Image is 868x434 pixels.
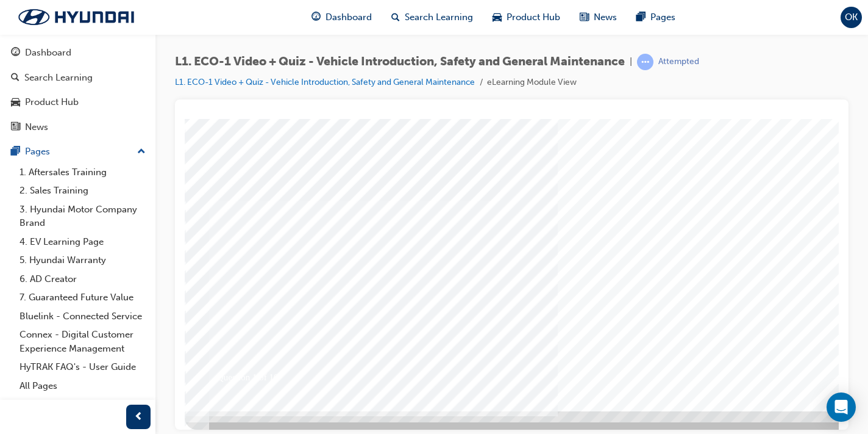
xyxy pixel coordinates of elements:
span: | [630,55,632,69]
a: L1. ECO-1 Video + Quiz - Vehicle Introduction, Safety and General Maintenance [175,77,475,87]
a: 2. Sales Training [15,181,151,200]
span: search-icon [391,10,400,25]
img: Trak [6,4,146,30]
span: pages-icon [636,10,646,25]
a: car-iconProduct Hub [483,5,570,30]
span: Search Learning [405,10,473,24]
div: Dashboard [25,46,71,60]
button: OK [841,7,862,28]
a: All Pages [15,377,151,396]
span: news-icon [580,10,589,25]
span: learningRecordVerb_ATTEMPT-icon [637,54,653,70]
button: Pages [5,140,151,163]
span: car-icon [11,97,20,108]
a: 5. Hyundai Warranty [15,251,151,270]
span: L1. ECO-1 Video + Quiz - Vehicle Introduction, Safety and General Maintenance [175,55,625,69]
span: guage-icon [11,48,20,59]
a: Product Hub [5,91,151,114]
a: HyTRAK FAQ's - User Guide [15,358,151,377]
li: eLearning Module View [487,76,577,90]
a: search-iconSearch Learning [382,5,483,30]
a: news-iconNews [570,5,627,30]
a: 1. Aftersales Training [15,163,151,182]
a: 6. AD Creator [15,270,151,289]
div: Attempted [658,56,699,68]
span: Dashboard [325,10,372,24]
span: up-icon [137,144,146,160]
div: Open Intercom Messenger [827,392,856,422]
a: 4. EV Learning Page [15,233,151,251]
span: prev-icon [134,410,143,425]
a: News [5,116,151,139]
button: DashboardSearch LearningProduct HubNews [5,39,151,140]
div: Pages [25,145,50,159]
div: Search Learning [24,71,93,85]
span: News [594,10,617,24]
a: Dashboard [5,42,151,64]
span: Product Hub [507,10,560,24]
a: Bluelink - Connected Service [15,307,151,326]
a: Search Learning [5,67,151,89]
span: guage-icon [311,10,321,25]
span: car-icon [493,10,502,25]
a: pages-iconPages [627,5,685,30]
div: News [25,120,48,134]
a: 3. Hyundai Motor Company Brand [15,200,151,233]
a: guage-iconDashboard [302,5,382,30]
span: search-icon [11,73,20,84]
span: Pages [650,10,675,24]
div: Product Hub [25,95,79,109]
div: Question 1 of 10 [30,249,102,267]
a: Connex - Digital Customer Experience Management [15,325,151,358]
span: OK [845,10,858,24]
span: pages-icon [11,146,20,157]
span: news-icon [11,122,20,133]
a: 7. Guaranteed Future Value [15,288,151,307]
